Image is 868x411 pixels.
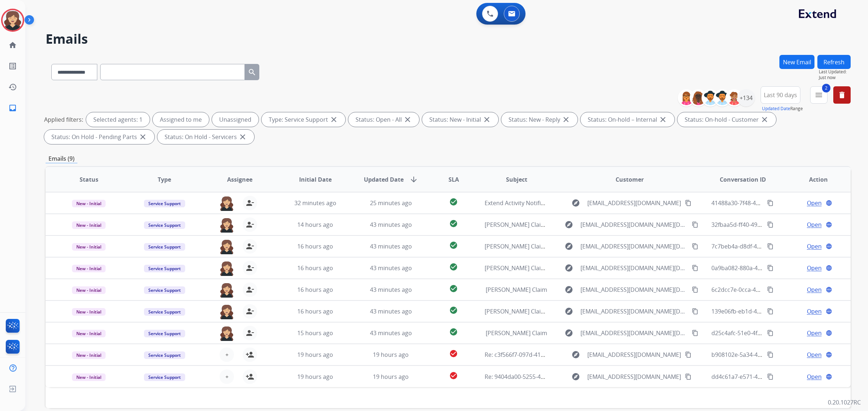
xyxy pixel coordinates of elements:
[422,112,498,127] div: Status: New - Initial
[826,286,832,293] mat-icon: language
[72,265,106,272] span: New - Initial
[822,84,830,92] span: 2
[449,328,458,336] mat-icon: check_circle
[3,10,23,30] img: avatar
[485,373,743,381] span: Re: 9404da00-5255-4a1e-876f-d81b2bd38860+[PERSON_NAME] 2.0 Lifestyle Adjustable Base Full
[370,242,412,250] span: 43 minutes ago
[685,200,692,206] mat-icon: content_copy
[767,308,774,315] mat-icon: content_copy
[297,221,333,229] span: 14 hours ago
[72,221,106,229] span: New - Initial
[220,304,234,319] img: agent-avatar
[692,286,698,293] mat-icon: content_copy
[449,219,458,228] mat-icon: check_circle
[580,329,688,337] span: [EMAIL_ADDRESS][DOMAIN_NAME][DATE]
[764,94,797,96] span: Last 90 days
[370,329,412,337] span: 43 minutes ago
[246,242,254,251] mat-icon: person_remove
[449,284,458,293] mat-icon: check_circle
[711,264,824,272] span: 0a9ba082-880a-45a2-9da7-3cdbdc35cb40
[485,307,585,315] span: [PERSON_NAME] Claim 1-8265825151
[720,175,766,184] span: Conversation ID
[711,351,822,359] span: b908102e-5a34-4c1e-8bd7-3b090e72c92f
[692,221,698,228] mat-icon: content_copy
[227,175,252,184] span: Assignee
[767,286,774,293] mat-icon: content_copy
[692,308,698,315] mat-icon: content_copy
[299,175,332,184] span: Initial Date
[685,351,692,358] mat-icon: content_copy
[373,351,409,359] span: 19 hours ago
[711,221,819,229] span: 32fbaa5d-ff40-492d-8f9d-d436ea29337e
[72,351,106,359] span: New - Initial
[246,307,254,316] mat-icon: person_remove
[580,220,688,229] span: [EMAIL_ADDRESS][DOMAIN_NAME][DATE]
[72,286,106,294] span: New - Initial
[485,242,585,250] span: [PERSON_NAME] Claim 1-8261718781
[297,351,333,359] span: 19 hours ago
[819,69,851,75] span: Last Updated:
[370,264,412,272] span: 43 minutes ago
[807,199,822,207] span: Open
[86,112,150,127] div: Selected agents: 1
[565,220,573,229] mat-icon: explore
[220,261,234,276] img: agent-avatar
[220,239,234,254] img: agent-avatar
[767,373,774,380] mat-icon: content_copy
[225,372,229,381] span: +
[565,329,573,337] mat-icon: explore
[144,265,185,272] span: Service Support
[485,351,682,359] span: Re: c3f566f7-097d-4126-874d-ddc92a9a999c+BLOOM LIFT ADJ BASE - FULL
[246,285,254,294] mat-icon: person_remove
[403,115,412,124] mat-icon: close
[225,350,229,359] span: +
[711,286,820,294] span: 6c2dcc7e-0cca-44af-bdb5-cd40f5dabc42
[761,86,800,104] button: Last 90 days
[72,200,106,207] span: New - Initial
[448,175,459,184] span: SLA
[580,285,688,294] span: [EMAIL_ADDRESS][DOMAIN_NAME][DATE]
[212,112,259,127] div: Unassigned
[807,372,822,381] span: Open
[760,115,769,124] mat-icon: close
[807,329,822,337] span: Open
[762,105,803,112] span: Range
[370,307,412,315] span: 43 minutes ago
[807,242,822,251] span: Open
[580,264,688,272] span: [EMAIL_ADDRESS][DOMAIN_NAME][DATE]
[506,175,527,184] span: Subject
[562,115,570,124] mat-icon: close
[616,175,644,184] span: Customer
[46,32,851,46] h2: Emails
[370,221,412,229] span: 43 minutes ago
[246,199,254,207] mat-icon: person_remove
[144,243,185,251] span: Service Support
[144,373,185,381] span: Service Support
[139,133,147,141] mat-icon: close
[571,372,580,381] mat-icon: explore
[826,308,832,315] mat-icon: language
[157,130,254,144] div: Status: On Hold - Servicers
[565,264,573,272] mat-icon: explore
[409,175,418,184] mat-icon: arrow_downward
[72,243,106,251] span: New - Initial
[826,351,832,358] mat-icon: language
[72,373,106,381] span: New - Initial
[767,265,774,271] mat-icon: content_copy
[692,330,698,336] mat-icon: content_copy
[807,220,822,229] span: Open
[711,242,822,250] span: 7c7beb4a-d8df-48b8-a279-d7f0445eaa9e
[72,330,106,337] span: New - Initial
[711,329,820,337] span: d25c4afc-51e0-4f25-ba1b-eb652c3f9bb2
[449,198,458,206] mat-icon: check_circle
[737,89,755,107] div: +134
[297,307,333,315] span: 16 hours ago
[486,286,547,294] span: [PERSON_NAME] Claim
[826,243,832,250] mat-icon: language
[370,286,412,294] span: 43 minutes ago
[297,286,333,294] span: 16 hours ago
[220,196,234,211] img: agent-avatar
[571,199,580,207] mat-icon: explore
[826,330,832,336] mat-icon: language
[587,372,681,381] span: [EMAIL_ADDRESS][DOMAIN_NAME]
